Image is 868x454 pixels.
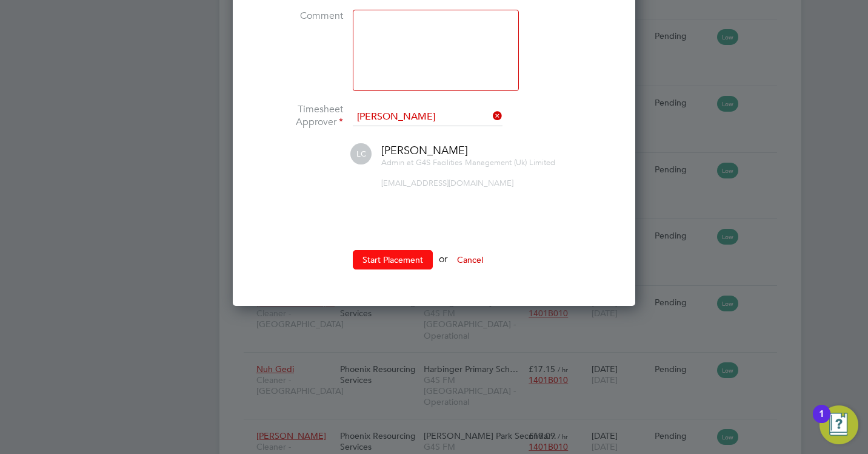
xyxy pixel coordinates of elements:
[381,157,413,168] span: Admin at
[350,143,372,164] span: LC
[252,10,343,22] label: Comment
[820,405,858,444] button: Open Resource Center, 1 new notification
[381,178,513,188] span: [EMAIL_ADDRESS][DOMAIN_NAME]
[381,143,468,157] span: [PERSON_NAME]
[819,414,824,430] div: 1
[252,103,343,129] label: Timesheet Approver
[353,250,433,269] button: Start Placement
[416,157,555,168] span: G4S Facilities Management (Uk) Limited
[353,108,502,126] input: Search for...
[447,250,493,269] button: Cancel
[252,250,616,282] li: or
